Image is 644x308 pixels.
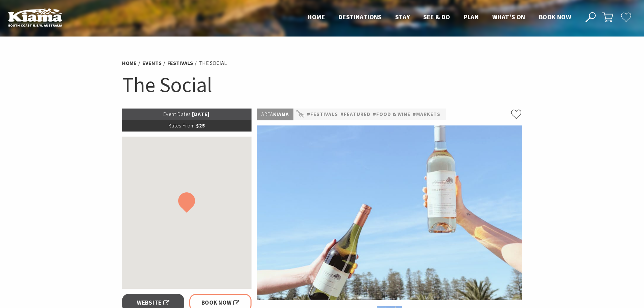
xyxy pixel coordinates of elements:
span: See & Do [423,13,450,21]
span: Rates From: [168,122,196,129]
span: What’s On [492,13,525,21]
nav: Main Menu [301,12,578,23]
span: Destinations [338,13,382,21]
span: Book Now [201,298,240,307]
a: #Food & Wine [373,110,410,119]
span: Event Dates: [163,111,192,117]
a: #Markets [413,110,440,119]
a: Home [122,60,137,67]
img: The Social [257,125,522,300]
span: Plan [464,13,479,21]
a: Festivals [167,60,193,67]
a: Events [142,60,162,67]
span: Website [137,298,169,307]
p: [DATE] [122,109,252,120]
a: #Festivals [307,110,338,119]
span: Area [261,111,273,117]
p: Kiama [257,109,293,120]
li: The Social [199,59,227,68]
span: Book now [539,13,571,21]
img: Kiama Logo [8,8,62,27]
h1: The Social [122,71,522,98]
a: #Featured [340,110,371,119]
span: Home [308,13,325,21]
p: $25 [122,120,252,132]
span: Stay [395,13,410,21]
